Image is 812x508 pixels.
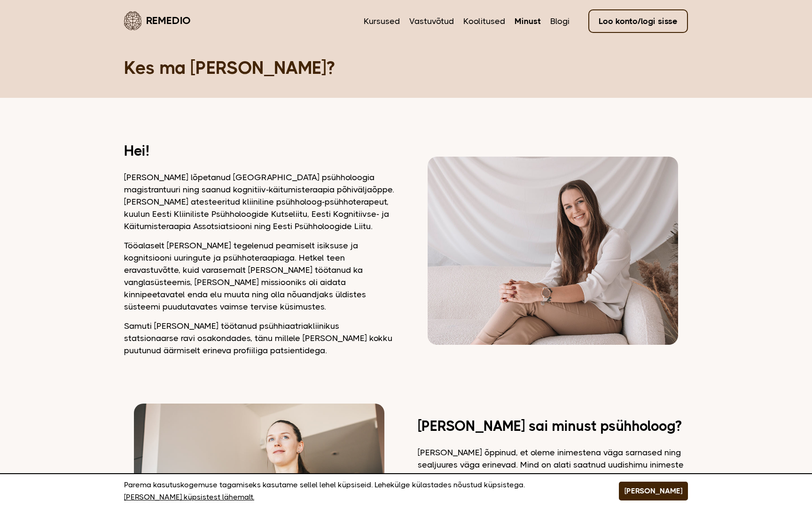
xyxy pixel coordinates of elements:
a: Loo konto/logi sisse [588,9,688,33]
p: [PERSON_NAME] lõpetanud [GEOGRAPHIC_DATA] psühholoogia magistrantuuri ning saanud kognitiiv-käitu... [124,171,394,232]
a: Koolitused [463,15,505,27]
a: [PERSON_NAME] küpsistest lähemalt. [124,491,254,503]
img: Dagmar vaatamas kaamerasse [428,157,678,345]
a: Remedio [124,9,191,32]
p: Tööalaselt [PERSON_NAME] tegelenud peamiselt isiksuse ja kognitsiooni uuringute ja psühhoteraapia... [124,239,394,313]
a: Minust [515,15,541,27]
button: [PERSON_NAME] [619,482,688,500]
a: Kursused [364,15,400,27]
a: Blogi [550,15,570,27]
p: Parema kasutuskogemuse tagamiseks kasutame sellel lehel küpsiseid. Lehekülge külastades nõustud k... [124,479,595,503]
img: Remedio logo [124,11,141,30]
h1: Kes ma [PERSON_NAME]? [124,56,688,79]
p: [PERSON_NAME] õppinud, et oleme inimestena väga sarnased ning sealjuures väga erinevad. Mind on a... [418,446,688,508]
p: Samuti [PERSON_NAME] töötanud psühhiaatriakliinikus statsionaarse ravi osakondades, tänu millele ... [124,320,394,357]
h2: [PERSON_NAME] sai minust psühholoog? [418,420,688,432]
a: Vastuvõtud [409,15,454,27]
h2: Hei! [124,145,394,157]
